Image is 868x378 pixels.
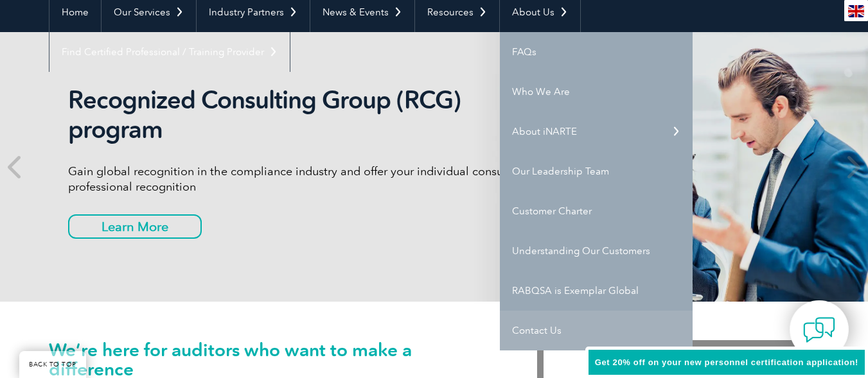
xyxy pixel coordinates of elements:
a: Contact Us [500,311,693,350]
span: Get 20% off on your new personnel certification application! [595,357,858,367]
a: Learn More [68,214,202,239]
p: Gain global recognition in the compliance industry and offer your individual consultants professi... [68,164,550,194]
a: RABQSA is Exemplar Global [500,271,693,311]
img: en [848,5,864,17]
h2: Recognized Consulting Group (RCG) program [68,85,550,144]
a: Who We Are [500,72,693,112]
a: Our Leadership Team [500,151,693,191]
a: Understanding Our Customers [500,231,693,271]
a: FAQs [500,32,693,72]
a: About iNARTE [500,112,693,151]
a: Find Certified Professional / Training Provider [49,32,290,72]
a: Customer Charter [500,191,693,231]
img: contact-chat.png [803,314,835,346]
a: BACK TO TOP [19,351,86,378]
